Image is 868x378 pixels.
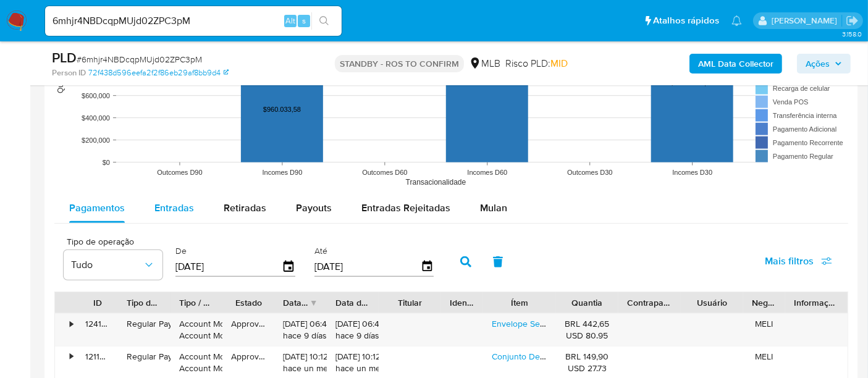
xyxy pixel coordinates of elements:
span: # 6mhjr4NBDcqpMUjd02ZPC3pM [77,53,202,65]
a: Notificações [731,15,742,26]
a: 72f438d596eefa2f2f86eb29af8bb9d4 [88,67,229,78]
span: Atalhos rápidos [653,14,719,27]
p: STANDBY - ROS TO CONFIRM [335,55,464,72]
button: Ações [797,54,851,73]
span: Alt [285,15,295,27]
b: AML Data Collector [698,54,773,73]
p: erico.trevizan@mercadopago.com.br [772,15,841,27]
b: PLD [52,48,77,67]
span: 3.158.0 [842,29,862,39]
span: Ações [806,54,830,73]
button: AML Data Collector [689,54,782,73]
span: Risco PLD: [505,57,568,70]
button: search-icon [311,12,337,30]
input: Pesquise usuários ou casos... [45,13,342,29]
div: MLB [469,57,500,70]
span: s [302,15,306,27]
a: Sair [846,14,859,27]
span: MID [550,56,568,70]
b: Person ID [52,67,86,78]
